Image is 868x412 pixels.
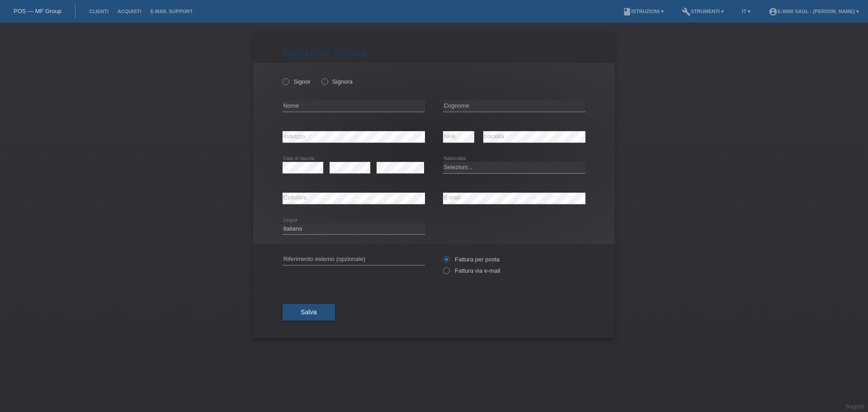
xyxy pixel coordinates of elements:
button: Salva [283,304,335,321]
label: Signora [321,78,353,85]
a: E-mail Support [146,9,198,14]
a: bookIstruzioni ▾ [618,9,668,14]
input: Fattura via e-mail [443,267,449,279]
input: Fattura per posta [443,256,449,267]
a: buildStrumenti ▾ [677,9,728,14]
input: Signora [321,78,327,84]
label: Signor [283,78,311,85]
i: build [682,7,691,16]
span: Salva [301,308,317,316]
input: Signor [283,78,288,84]
i: book [623,7,632,16]
a: account_circleE-6900 Sagl - [PERSON_NAME] ▾ [764,9,863,14]
i: account_circle [769,7,778,16]
label: Fattura per posta [443,256,500,263]
a: IT ▾ [737,9,755,14]
a: POS — MF Group [14,8,61,14]
a: Acquisti [113,9,146,14]
a: Support [845,403,864,410]
h1: Registrare cliente [283,47,585,58]
label: Fattura via e-mail [443,267,500,274]
a: Clienti [85,9,113,14]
